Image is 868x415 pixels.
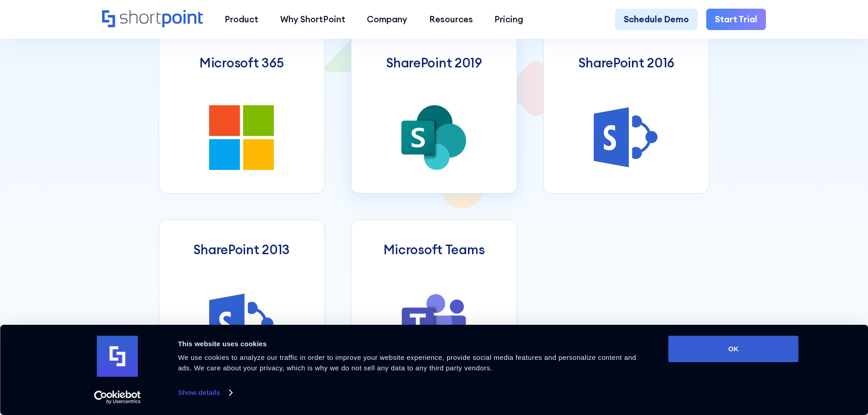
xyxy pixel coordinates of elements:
[178,354,637,372] span: We use cookies to analyze our traffic in order to improve your website experience, provide social...
[429,13,473,26] div: Resources
[704,309,868,415] iframe: Chat Widget
[200,55,283,71] h3: Microsoft 365
[159,220,325,380] a: SharePoint 2013
[77,390,157,404] a: Usercentrics Cookiebot - opens in a new window
[280,13,345,26] div: Why ShortPoint
[178,386,232,400] a: Show details
[269,9,356,31] a: Why ShortPoint
[193,242,290,257] h3: SharePoint 2013
[543,33,709,194] a: SharePoint 2016
[706,9,766,31] a: Start Trial
[578,55,674,71] h3: SharePoint 2016
[384,242,485,257] h3: Microsoft Teams
[225,13,258,26] div: Product
[484,9,534,31] a: Pricing
[214,9,269,31] a: Product
[668,336,799,362] button: OK
[494,13,523,26] div: Pricing
[351,33,517,194] a: SharePoint 2019
[97,336,138,377] img: logo
[159,33,325,194] a: Microsoft 365
[351,220,517,380] a: Microsoft Teams
[615,9,698,31] a: Schedule Demo
[102,10,203,29] a: Home
[386,55,482,71] h3: SharePoint 2019
[418,9,484,31] a: Resources
[356,9,418,31] a: Company
[367,13,407,26] div: Company
[704,309,868,415] div: Chat-Widget
[178,338,648,349] div: This website uses cookies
